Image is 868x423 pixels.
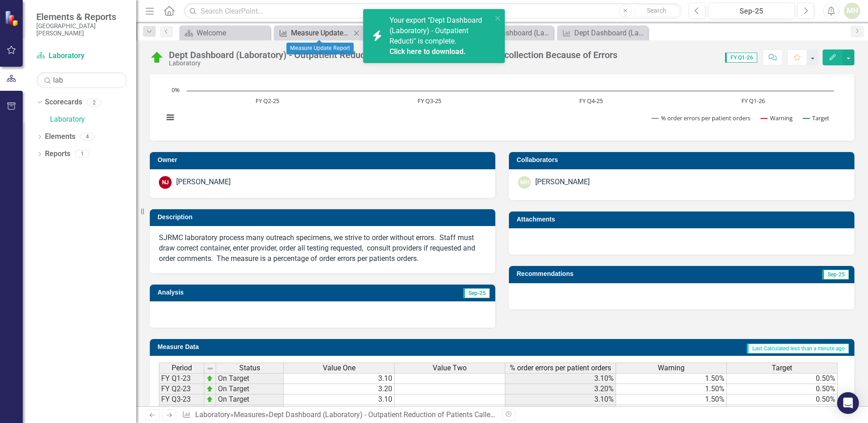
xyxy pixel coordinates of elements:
td: 1.50% [616,405,727,415]
a: Click here to download. [390,47,466,56]
p: SJRMC laboratory process many outreach specimens, we strive to order without errors. Staff must d... [159,233,486,264]
img: zOikAAAAAElFTkSuQmCC [206,385,213,393]
td: 0.50% [727,373,838,384]
a: Dept Dashboard (Laboratory) - Quest Laboratory: Percent of Top 25 Assays Completed in Fewer Hours... [559,27,646,39]
td: 1.50% [616,373,727,384]
div: » » [182,410,495,420]
button: View chart menu, Chart [164,111,177,124]
span: Warning [658,364,685,372]
h3: Collaborators [517,157,850,163]
div: Dept Dashboard (Laboratory) - Quest Laboratory: Percent of Top 25 Assays Completed in Fewer Hours... [574,27,646,39]
img: zOikAAAAAElFTkSuQmCC [206,375,213,382]
input: Search ClearPoint... [184,3,682,19]
text: FY Q3-25 [418,97,441,105]
a: Laboratory [195,410,230,419]
text: FY Q2-25 [256,97,279,105]
button: Show Target [803,114,830,122]
a: Measures [234,410,265,419]
span: Elements & Reports [36,11,127,22]
h3: Description [158,214,491,221]
td: On Target [216,384,284,394]
text: FY Q1-26 [741,97,765,105]
button: Show % order errors per patient orders [652,114,751,122]
img: ClearPoint Strategy [4,10,21,27]
td: FY Q4-23 [159,405,204,415]
div: 2 [87,98,101,106]
span: Period [172,364,192,372]
div: Dept Dashboard (Laboratory) - Outpatient Reduction of Patients Called Back for Recollection Becau... [169,50,617,60]
small: [GEOGRAPHIC_DATA][PERSON_NAME] [36,22,127,37]
div: 4 [80,133,94,141]
div: MH [518,176,531,189]
img: On Target [150,50,164,65]
span: % order errors per patient orders [510,364,611,372]
td: 3.20 [284,384,395,394]
h3: Attachments [517,216,850,223]
span: Target [772,364,792,372]
div: Dept Dashboard (Laboratory) - Outpatient Reduction of Patients Called Back for Recollection Becau... [269,410,622,419]
td: 0.50% [727,394,838,405]
td: 3.10 [284,394,395,405]
td: FY Q2-23 [159,384,204,394]
button: close [495,13,501,23]
div: [PERSON_NAME] [535,177,590,187]
span: Sep-25 [822,270,849,280]
td: FY Q1-23 [159,373,204,384]
span: Search [647,7,666,14]
td: FY Q3-23 [159,394,204,405]
button: Show Warning [761,114,793,122]
span: FY Q1-26 [725,53,757,63]
button: Sep-25 [708,3,795,19]
div: Welcome [197,27,268,39]
a: Welcome [182,27,268,39]
a: Measure Update Report [276,27,351,39]
td: 3.20% [505,384,616,394]
div: Measure Update Report [291,27,351,39]
td: 3.10 [284,373,395,384]
div: Measure Update Report [286,43,354,54]
text: 0% [172,86,180,94]
td: 0.50% [727,384,838,394]
a: Laboratory [36,51,127,61]
td: On Target [216,394,284,405]
h3: Owner [158,157,491,163]
div: 1 [75,150,89,158]
td: On Target [216,373,284,384]
td: 1.50% [616,384,727,394]
td: 1.50% [616,394,727,405]
td: 3.20% [505,405,616,415]
span: Last Calculated less than a minute ago [747,344,849,354]
div: Laboratory [169,60,617,67]
span: Status [239,364,260,372]
img: 8DAGhfEEPCf229AAAAAElFTkSuQmCC [207,365,214,372]
h3: Recommendations [517,271,741,277]
a: Reports [45,149,70,159]
span: Sep-25 [463,288,490,298]
a: Scorecards [45,97,82,108]
td: 3.10% [505,373,616,384]
td: On Target [216,405,284,415]
text: FY Q4-25 [579,97,603,105]
td: 3.20 [284,405,395,415]
input: Search Below... [36,72,127,88]
div: Sep-25 [711,6,792,17]
span: Your export "Dept Dashboard (Laboratory) - Outpatient Reducti" is complete. [390,16,490,57]
h3: Analysis [158,289,319,296]
span: Value One [323,364,355,372]
a: Elements [45,132,75,142]
a: Laboratory [50,114,136,125]
div: NJ [159,176,172,189]
a: Dept Dashboard (Laboratory) - [GEOGRAPHIC_DATA][PERSON_NAME]: Average turnaround time for patholo... [465,27,551,39]
button: MH [844,3,860,19]
div: Dept Dashboard (Laboratory) - [GEOGRAPHIC_DATA][PERSON_NAME]: Average turnaround time for patholo... [480,27,551,39]
button: Search [634,5,680,17]
td: 0.50% [727,405,838,415]
span: Value Two [433,364,467,372]
h3: Measure Data [158,344,356,350]
img: zOikAAAAAElFTkSuQmCC [206,396,213,403]
td: 3.10% [505,394,616,405]
div: Open Intercom Messenger [837,392,859,414]
div: [PERSON_NAME] [176,177,231,187]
